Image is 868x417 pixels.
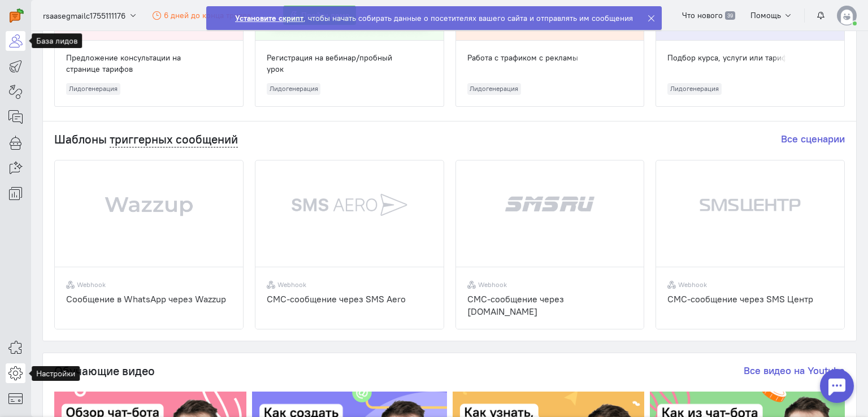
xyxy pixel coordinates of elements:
[66,83,120,95] span: Лидогенерация
[467,52,600,63] div: Работа с трафиком с рекламы
[129,12,668,32] div: Мы используем cookies для улучшения работы сайта, анализа трафика и персонализации. Используя сай...
[43,10,125,21] span: rsaasegmailc1755111176
[467,293,633,318] div: СМС-сообщение через SMS.ru
[691,16,728,28] span: Я согласен
[255,160,444,286] img: preview
[164,10,251,20] span: 6 дней до конца триала
[667,52,800,63] div: Подбор курса, услуги или тарифа
[10,8,24,23] img: carrot-quest.svg
[656,160,844,286] img: preview
[66,293,232,318] div: Cообщение в WhatsApp через Wazzup
[837,6,857,25] img: default-v4.png
[667,83,722,95] span: Лидогенерация
[744,365,845,376] a: Все видео на Youtube
[267,52,400,75] div: Регистрация на вебинар/пробный урок
[77,280,106,289] small: Webhook
[678,280,707,289] small: Webhook
[750,10,781,20] span: Помощь
[54,132,107,147] span: Шаблоны
[37,5,144,25] button: rsaasegmailc1755111176
[667,293,833,318] div: СМС-сообщение через SMS Центр
[66,52,199,75] div: Предложение консультации на странице тарифов
[235,12,633,24] div: , чтобы начать собирать данные о посетителях вашего сайта и отправлять им сообщения
[277,280,306,289] small: Webhook
[55,160,243,286] img: preview
[681,11,737,33] button: Я согласен
[267,293,432,318] div: СМС-сообщение через SMS Aero
[781,132,845,145] a: Все сценарии
[744,6,799,25] button: Помощь
[725,11,735,20] span: 39
[467,83,522,95] span: Лидогенерация
[110,132,238,147] span: триггерных сообщений
[54,364,155,377] h3: Обучающие видео
[32,33,82,48] div: База лидов
[267,83,321,95] span: Лидогенерация
[682,10,723,20] span: Что нового
[456,160,644,286] img: preview
[478,280,507,289] small: Webhook
[235,13,303,23] strong: Установите скрипт
[676,6,741,25] a: Что нового 39
[627,23,646,31] a: здесь
[32,366,80,381] div: Настройки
